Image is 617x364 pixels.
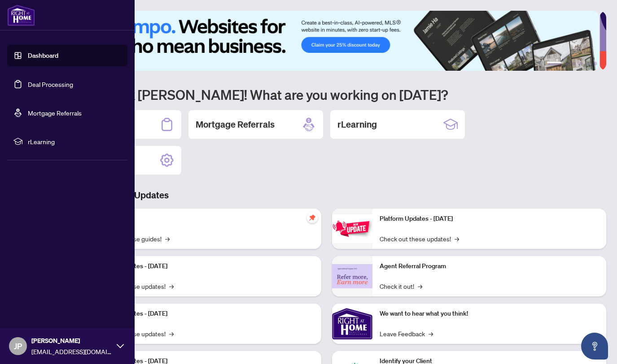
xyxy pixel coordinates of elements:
[28,109,82,117] a: Mortgage Referrals
[47,189,606,201] h3: Brokerage & Industry Updates
[28,51,58,60] a: Dashboard
[169,281,174,291] span: →
[380,261,599,271] p: Agent Referral Program
[581,333,608,360] button: Open asap
[380,309,599,319] p: We want to hear what you think!
[31,347,112,356] span: [EMAIL_ADDRESS][DOMAIN_NAME]
[579,62,583,65] button: 4
[31,336,112,346] span: [PERSON_NAME]
[47,11,599,71] img: Slide 0
[94,309,314,319] p: Platform Updates - [DATE]
[586,62,590,65] button: 5
[337,118,377,131] h2: rLearning
[169,329,174,338] span: →
[94,261,314,271] p: Platform Updates - [DATE]
[380,281,422,291] a: Check it out!→
[332,264,372,289] img: Agent Referral Program
[429,329,433,338] span: →
[380,234,459,244] a: Check out these updates!→
[547,62,561,65] button: 1
[196,118,275,131] h2: Mortgage Referrals
[594,62,597,65] button: 6
[332,214,372,243] img: Platform Updates - June 23, 2025
[380,329,433,338] a: Leave Feedback→
[307,212,318,223] span: pushpin
[28,137,121,146] span: rLearning
[94,214,314,224] p: Self-Help
[28,80,73,88] a: Deal Processing
[380,214,599,224] p: Platform Updates - [DATE]
[455,234,459,244] span: →
[565,62,569,65] button: 2
[572,62,576,65] button: 3
[332,304,372,344] img: We want to hear what you think!
[165,234,170,244] span: →
[418,281,422,291] span: →
[7,4,35,26] img: logo
[14,340,22,352] span: JP
[47,86,606,103] h1: Welcome back [PERSON_NAME]! What are you working on [DATE]?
